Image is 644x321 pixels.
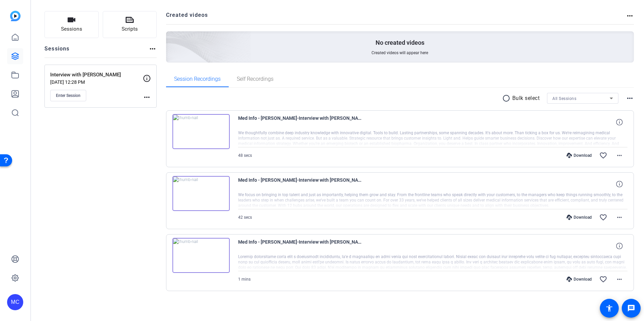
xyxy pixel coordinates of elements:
[61,25,82,33] span: Sessions
[172,114,230,149] img: thumb-nail
[174,76,221,82] span: Session Recordings
[599,275,607,283] mat-icon: favorite_border
[238,176,363,192] span: Med Info - [PERSON_NAME]-Interview with [PERSON_NAME]-Galaxy S224-Day 2- Question 2- Take 1-2025-...
[376,39,424,47] p: No created videos
[172,176,230,211] img: thumb-nail
[599,151,607,159] mat-icon: favorite_border
[238,238,363,254] span: Med Info - [PERSON_NAME]-Interview with [PERSON_NAME]-Galaxy S223-Day 2- Question 1- Take 4-2025-...
[149,45,157,53] mat-icon: more_horiz
[237,76,273,82] span: Self Recordings
[166,11,626,24] h2: Created videos
[238,215,252,220] span: 42 secs
[172,238,230,273] img: thumb-nail
[7,294,23,310] div: MC
[563,153,595,158] div: Download
[552,96,576,101] span: All Sessions
[56,93,80,98] span: Enter Session
[615,213,623,221] mat-icon: more_horiz
[238,153,252,158] span: 48 secs
[615,275,623,283] mat-icon: more_horiz
[563,215,595,220] div: Download
[50,71,143,79] p: Interview with [PERSON_NAME]
[512,94,540,102] p: Bulk select
[103,11,157,38] button: Scripts
[615,151,623,159] mat-icon: more_horiz
[44,11,99,38] button: Sessions
[626,94,634,102] mat-icon: more_horiz
[627,304,635,312] mat-icon: message
[599,213,607,221] mat-icon: favorite_border
[605,304,613,312] mat-icon: accessibility
[50,79,143,85] p: [DATE] 12:28 PM
[502,94,512,102] mat-icon: radio_button_unchecked
[372,50,428,56] span: Created videos will appear here
[10,11,21,21] img: blue-gradient.svg
[238,277,251,282] span: 1 mins
[50,90,86,101] button: Enter Session
[563,277,595,282] div: Download
[44,45,70,58] h2: Sessions
[238,114,363,130] span: Med Info - [PERSON_NAME]-Interview with [PERSON_NAME]-Galaxy S224-Day 2- Question 3- Take 2-2025-...
[143,93,151,101] mat-icon: more_horiz
[122,25,138,33] span: Scripts
[626,12,634,20] mat-icon: more_horiz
